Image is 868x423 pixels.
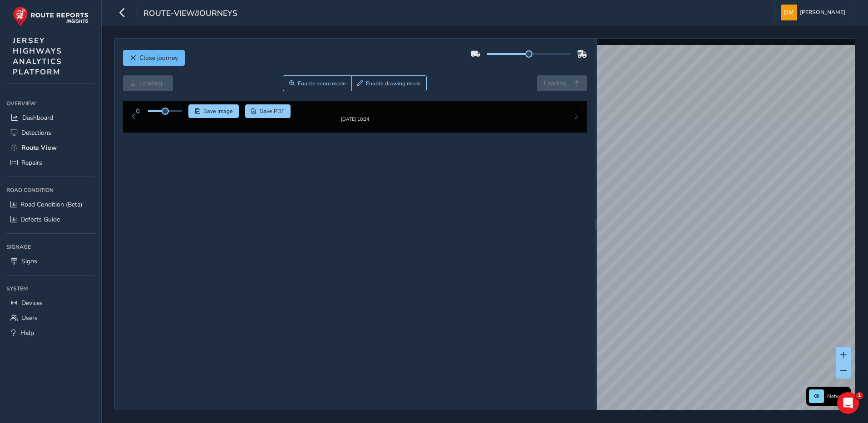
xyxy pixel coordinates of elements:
a: Help [6,325,95,340]
span: Enable zoom mode [298,80,346,87]
button: Save [188,104,239,118]
div: Road Condition [6,183,95,197]
a: Defects Guide [6,212,95,227]
a: Devices [6,295,95,310]
span: Close journey [139,54,178,62]
span: Signs [21,257,37,266]
div: Overview [6,97,95,110]
iframe: Intercom live chat [837,392,859,414]
button: PDF [245,104,291,118]
a: Repairs [6,155,95,170]
a: Road Condition (Beta) [6,197,95,212]
span: Route View [21,143,57,152]
button: Zoom [283,75,351,91]
a: Detections [6,125,95,140]
div: Signage [6,240,95,254]
span: JERSEY HIGHWAYS ANALYTICS PLATFORM [13,35,62,77]
button: [PERSON_NAME] [781,5,848,20]
img: diamond-layout [781,5,797,20]
a: Route View [6,140,95,155]
span: Network [827,393,848,400]
div: [DATE] 10:24 [327,123,383,130]
span: [PERSON_NAME] [800,5,845,20]
span: Enable drawing mode [366,80,421,87]
img: rr logo [13,6,89,27]
a: Dashboard [6,110,95,125]
a: Users [6,310,95,325]
span: Road Condition (Beta) [20,200,82,209]
button: Draw [351,75,427,91]
span: Users [21,314,38,322]
span: Help [20,329,34,337]
span: Dashboard [22,113,53,122]
a: Signs [6,254,95,269]
span: 1 [856,392,863,399]
span: Save image [203,108,233,115]
span: Devices [21,299,43,307]
span: Detections [21,128,51,137]
button: Close journey [123,50,185,66]
span: Save PDF [260,108,285,115]
span: Repairs [21,158,42,167]
div: System [6,282,95,295]
span: Defects Guide [20,215,60,224]
img: Thumbnail frame [327,114,383,123]
span: route-view/journeys [143,8,237,20]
